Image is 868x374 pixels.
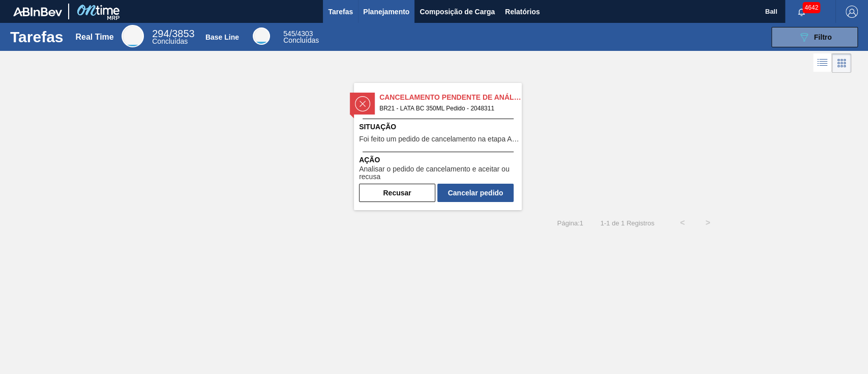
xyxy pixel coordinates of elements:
[785,5,818,19] button: Notificações
[152,28,169,39] span: 294
[152,30,194,45] div: Real Time
[75,33,113,42] div: Real Time
[771,27,858,47] button: Filtro
[832,53,851,73] div: Visão em Cards
[359,122,519,132] span: Situação
[328,6,353,18] span: Tarefas
[283,31,319,44] div: Base Line
[359,182,514,202] div: Completar tarefa: 30316770
[359,184,435,202] button: Recusar
[802,2,820,13] span: 4642
[437,184,514,202] button: Cancelar pedido
[13,7,62,16] img: TNhmsLtSVTkK8tSr43FrP2fwEKptu5GPRR3wAAAABJRU5ErkJggg==
[152,37,188,45] span: Concluídas
[359,165,519,181] span: Analisar o pedido de cancelamento e aceitar ou recusa
[557,219,583,227] span: Página : 1
[379,92,522,103] span: Cancelamento Pendente de Análise
[253,27,270,45] div: Base Line
[10,31,64,43] h1: Tarefas
[283,30,313,38] span: / 4303
[283,30,295,38] span: 545
[122,25,144,47] div: Real Time
[814,33,832,41] span: Filtro
[355,96,370,111] img: status
[205,33,239,41] div: Base Line
[670,210,695,236] button: <
[813,53,832,73] div: Visão em Lista
[695,210,721,236] button: >
[379,103,514,114] span: BR21 - LATA BC 350ML Pedido - 2048311
[152,28,194,39] span: / 3853
[420,6,495,18] span: Composição de Carga
[359,135,519,143] span: Foi feito um pedido de cancelamento na etapa Aguardando Faturamento
[598,219,654,227] span: 1 - 1 de 1 Registros
[359,155,519,165] span: Ação
[283,36,319,44] span: Concluídas
[846,6,858,18] img: Logout
[363,6,409,18] span: Planejamento
[505,6,540,18] span: Relatórios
